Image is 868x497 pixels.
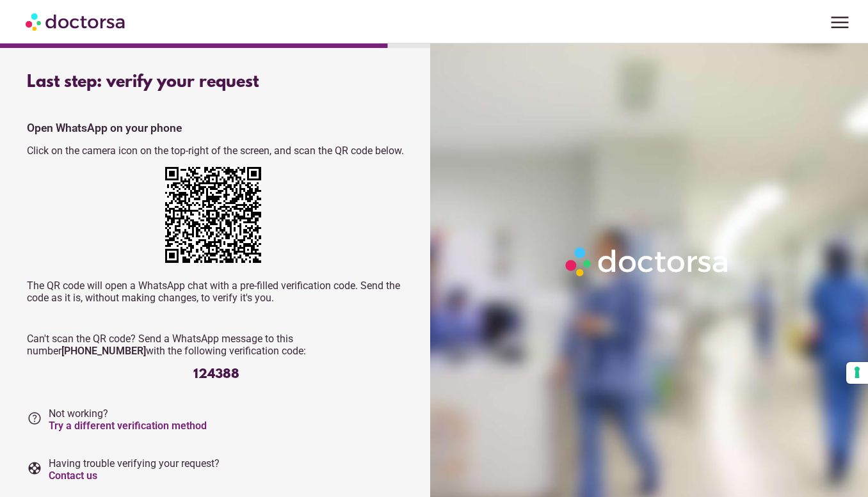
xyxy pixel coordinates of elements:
[27,122,182,134] strong: Open WhatsApp on your phone
[49,407,207,432] span: Not working?
[165,167,261,263] img: TfYAwQAAAAZJREFUAwAIPlVCAj0CtgAAAABJRU5ErkJggg==
[27,280,406,304] p: The QR code will open a WhatsApp chat with a pre-filled verification code. Send the code as it is...
[49,469,97,482] a: Contact us
[27,367,406,382] div: 124388
[49,457,220,482] span: Having trouble verifying your request?
[26,7,127,36] img: Doctorsa.com
[27,461,42,476] i: support
[27,411,42,426] i: help
[61,345,146,357] strong: [PHONE_NUMBER]
[846,362,868,384] button: Your consent preferences for tracking technologies
[561,242,734,281] img: Logo-Doctorsa-trans-White-partial-flat.png
[828,10,852,35] span: menu
[27,73,406,92] div: Last step: verify your request
[165,167,268,269] div: https://wa.me/+12673231263?text=My+request+verification+code+is+124388
[27,145,406,157] p: Click on the camera icon on the top-right of the screen, and scan the QR code below.
[49,420,207,432] a: Try a different verification method
[27,333,406,357] p: Can't scan the QR code? Send a WhatsApp message to this number with the following verification code:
